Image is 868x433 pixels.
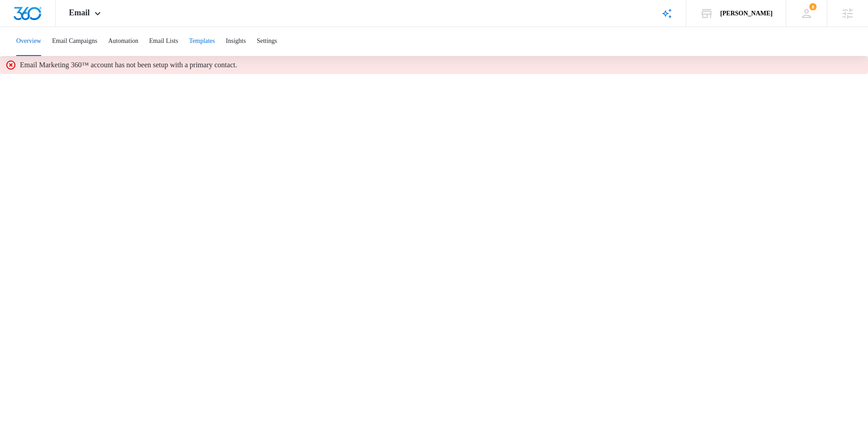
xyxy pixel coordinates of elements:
div: account name [720,10,773,17]
button: Templates [189,27,215,56]
button: Email Campaigns [52,27,97,56]
span: 8 [809,3,816,10]
div: notifications count [809,3,816,10]
button: Settings [257,27,277,56]
button: Automation [108,27,138,56]
button: Overview [16,27,41,56]
p: Email Marketing 360™ account has not been setup with a primary contact. [20,60,237,70]
span: Email [69,8,90,18]
button: Insights [226,27,246,56]
button: Email Lists [149,27,178,56]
